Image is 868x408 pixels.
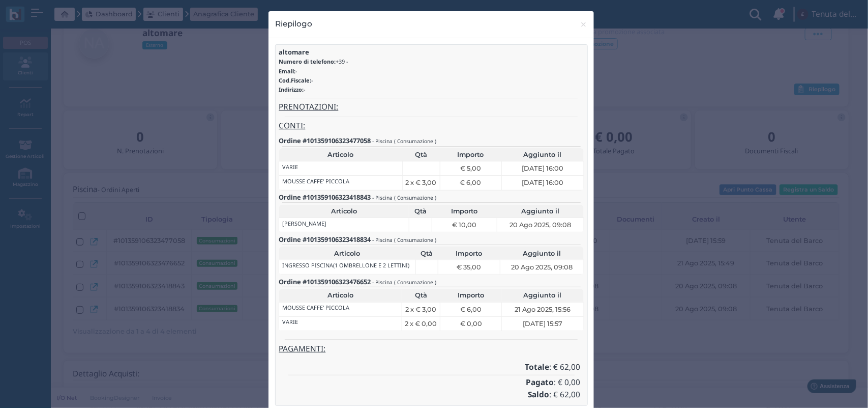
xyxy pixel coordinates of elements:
[501,148,584,161] th: Aggiunto il
[372,194,393,201] small: - Piscina
[282,221,326,227] h6: [PERSON_NAME]
[279,343,325,354] u: PAGAMENTI:
[279,47,309,57] b: altomare
[279,205,409,218] th: Articolo
[282,262,409,268] h6: INGRESSO PISCINA(1 OMBRELLONE E 2 LETTINI)
[279,235,371,244] b: Ordine #101359106323418834
[394,194,436,201] small: ( Consumazione )
[279,76,311,84] b: Cod.Fiscale:
[460,178,482,187] span: € 6,00
[440,148,501,161] th: Importo
[279,77,584,84] h6: -
[460,319,482,329] span: € 0,00
[394,236,436,243] small: ( Consumazione )
[460,305,482,314] span: € 6,00
[282,363,581,372] h4: : € 62,00
[279,193,371,202] b: Ordine #101359106323418843
[438,247,500,260] th: Importo
[440,289,502,302] th: Importo
[279,68,584,74] h6: -
[394,138,436,145] small: ( Consumazione )
[275,18,312,30] h4: Riepilogo
[372,279,393,286] small: - Piscina
[394,279,436,286] small: ( Consumazione )
[372,138,393,145] small: - Piscina
[502,289,584,302] th: Aggiunto il
[406,178,437,187] span: 2 x € 3,00
[580,18,588,31] span: ×
[523,319,562,329] span: [DATE] 15:57
[406,305,437,314] span: 2 x € 3,00
[282,164,298,170] h6: VARIE
[279,59,584,65] h6: +39 -
[279,148,402,161] th: Articolo
[457,262,482,272] span: € 35,00
[511,262,573,272] span: 20 Ago 2025, 09:08
[279,247,415,260] th: Articolo
[500,247,584,260] th: Aggiunto il
[282,391,581,399] h4: : € 62,00
[510,220,571,230] span: 20 Ago 2025, 09:08
[415,247,438,260] th: Qtà
[453,220,477,230] span: € 10,00
[282,178,349,184] h6: MOUSSE CAFFE' PICCOLA
[402,289,440,302] th: Qtà
[526,377,554,388] b: Pagato
[402,148,440,161] th: Qtà
[405,319,437,329] span: 2 x € 0,00
[279,277,371,286] b: Ordine #101359106323476652
[279,67,295,75] b: Email:
[525,362,550,372] b: Totale
[522,178,563,187] span: [DATE] 16:00
[30,8,67,16] span: Assistenza
[279,289,402,302] th: Articolo
[282,305,349,311] h6: MOUSSE CAFFE' PICCOLA
[460,164,481,173] span: € 5,00
[279,86,304,93] b: Indirizzo:
[282,378,581,387] h4: : € 0,00
[528,389,550,400] b: Saldo
[279,120,305,131] u: CONTI:
[279,87,584,93] h6: -
[432,205,497,218] th: Importo
[372,236,393,243] small: - Piscina
[279,101,338,112] u: PRENOTAZIONI:
[282,319,298,325] h6: VARIE
[409,205,432,218] th: Qtà
[279,58,336,65] b: Numero di telefono:
[497,205,584,218] th: Aggiunto il
[279,136,371,145] b: Ordine #101359106323477058
[522,164,563,173] span: [DATE] 16:00
[515,305,571,314] span: 21 Ago 2025, 15:56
